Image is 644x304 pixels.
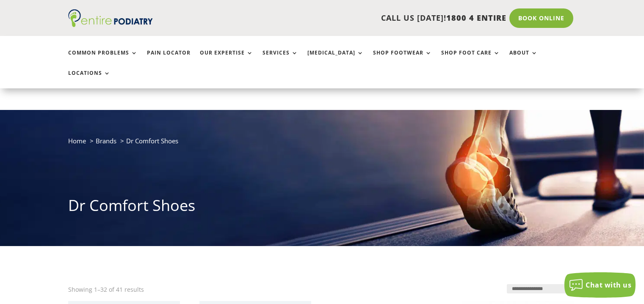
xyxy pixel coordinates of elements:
a: Shop Foot Care [441,50,500,68]
span: 1800 4 ENTIRE [446,13,506,23]
a: Brands [96,137,116,145]
span: Chat with us [586,280,631,290]
img: logo (1) [68,9,153,27]
h1: Dr Comfort Shoes [68,195,576,220]
span: Dr Comfort Shoes [126,137,178,145]
p: CALL US [DATE]! [185,13,506,24]
a: Common Problems [68,50,138,68]
a: About [509,50,538,68]
button: Chat with us [564,272,636,298]
a: Pain Locator [147,50,191,68]
a: Locations [68,70,111,88]
a: Our Expertise [200,50,253,68]
a: [MEDICAL_DATA] [307,50,364,68]
nav: breadcrumb [68,135,576,153]
a: Shop Footwear [373,50,432,68]
a: Entire Podiatry [68,20,153,29]
select: Shop order [507,284,576,293]
a: Book Online [509,8,573,28]
p: Showing 1–32 of 41 results [68,284,144,295]
a: Home [68,137,86,145]
a: Services [263,50,298,68]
